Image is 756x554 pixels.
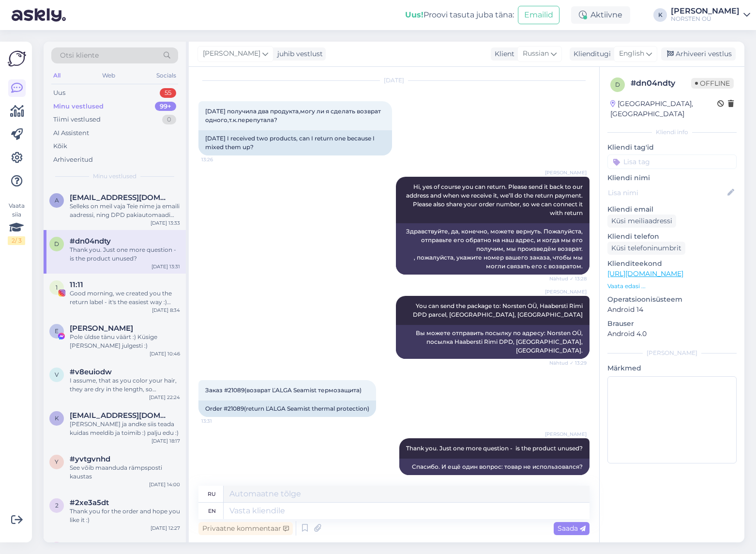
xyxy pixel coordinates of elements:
[70,420,180,437] div: [PERSON_NAME] ja andke siis teada kuidas meeldib ja toimib :) palju edu :)
[549,359,587,367] span: Nähtud ✓ 13:29
[406,183,584,216] span: Hi, yes of course you can return. Please send it back to our address and when we receive it, we’l...
[201,417,238,425] span: 13:31
[619,48,644,59] span: English
[550,476,587,483] span: 14:11
[198,76,590,85] div: [DATE]
[208,503,216,519] div: en
[70,463,180,481] div: See võib maanduda rämpsposti kaustas
[160,88,176,98] div: 55
[8,49,26,68] img: Askly Logo
[151,437,180,445] div: [DATE] 18:17
[149,481,180,488] div: [DATE] 14:00
[70,280,83,289] span: 11:11
[203,48,260,59] span: [PERSON_NAME]
[523,48,549,59] span: Russian
[70,368,112,376] span: #v8euiodw
[631,77,691,89] div: # dn04ndty
[607,282,737,291] p: Vaata edasi ...
[608,187,726,198] input: Lisa nimi
[205,386,362,394] span: Заказ #21089(возврат ĽALGA Seamist термозащита)
[405,10,423,19] b: Uus!
[208,486,216,502] div: ru
[151,524,180,532] div: [DATE] 12:27
[54,240,59,247] span: d
[198,130,392,155] div: [DATE] I received two products, can I return one because I mixed them up?
[53,128,89,138] div: AI Assistent
[8,236,25,245] div: 2 / 3
[55,327,59,335] span: E
[661,47,736,61] div: Arhiveeri vestlus
[607,363,737,373] p: Märkmed
[607,269,683,278] a: [URL][DOMAIN_NAME]
[607,231,737,242] p: Kliendi telefon
[607,305,737,315] p: Android 14
[671,15,740,23] div: NORSTEN OÜ
[607,349,737,357] div: [PERSON_NAME]
[70,202,180,219] div: Selleks on meil vaja Teie nime ja emaili aadressi, ning DPD pakiautomaadi asukohta - tooteid ja k...
[549,275,587,282] span: Nähtud ✓ 13:28
[201,156,238,163] span: 13:26
[55,458,59,465] span: y
[198,400,376,417] div: Order #21089(return ĽALGA Seamist thermal protection)
[70,333,180,350] div: Pole üldse tänu väärt :) Küsige [PERSON_NAME] julgesti :)
[558,524,586,533] span: Saada
[70,237,111,246] span: #dn04ndty
[151,263,180,270] div: [DATE] 13:31
[51,69,62,82] div: All
[491,49,514,59] div: Klient
[607,319,737,329] p: Brauser
[671,7,750,23] a: [PERSON_NAME]NORSTEN OÜ
[53,102,104,111] div: Minu vestlused
[545,169,587,176] span: [PERSON_NAME]
[273,49,323,59] div: juhib vestlust
[70,507,180,524] div: Thank you for the order and hope you like it :)
[55,415,59,422] span: k
[93,172,136,181] span: Minu vestlused
[70,324,133,333] span: Evelin Täht
[406,445,583,452] span: Thank you. Just one more question - is the product unused?
[607,259,737,269] p: Klienditeekond
[607,329,737,339] p: Android 4.0
[70,193,170,202] span: a.jacukevica@inbox.lv
[53,141,67,151] div: Kõik
[570,49,611,59] div: Klienditugi
[405,9,514,21] div: Proovi tasuta juba täna:
[691,78,734,89] span: Offline
[205,108,382,123] span: [DATE] получила два продукта,могу ли я сделать возврат одного,т.к.перепутала?
[155,102,176,111] div: 99+
[607,204,737,215] p: Kliendi email
[70,455,110,463] span: #yvtgvnhd
[149,394,180,401] div: [DATE] 22:24
[55,197,59,204] span: a
[607,128,737,137] div: Kliendi info
[53,155,93,165] div: Arhiveeritud
[150,350,180,357] div: [DATE] 10:46
[70,376,180,394] div: I assume, that as you color your hair, they are dry in the length, so Seaboost conditioner is ver...
[70,246,180,263] div: Thank you. Just one more question - is the product unused?
[198,522,293,535] div: Privaatne kommentaar
[607,215,676,228] div: Küsi meiliaadressi
[615,81,620,88] span: d
[653,8,667,22] div: K
[396,223,590,275] div: Здравствуйте, да, конечно, можете вернуть. Пожалуйста, отправьте его обратно на наш адрес, и когд...
[152,307,180,314] div: [DATE] 8:34
[151,219,180,227] div: [DATE] 13:33
[671,7,740,15] div: [PERSON_NAME]
[154,69,178,82] div: Socials
[399,459,590,475] div: Спасибо. И ещё один вопрос: товар не использовался?
[60,50,99,61] span: Otsi kliente
[8,201,25,245] div: Vaata siia
[70,542,109,551] span: #3dtnaav7
[518,6,559,24] button: Emailid
[607,142,737,153] p: Kliendi tag'id
[607,242,685,255] div: Küsi telefoninumbrit
[53,115,101,124] div: Tiimi vestlused
[55,502,59,509] span: 2
[162,115,176,124] div: 0
[56,284,58,291] span: 1
[396,325,590,359] div: Вы можете отправить посылку по адресу: Norsten OÜ, посылка Haabersti Rimi DPD, [GEOGRAPHIC_DATA],...
[545,288,587,295] span: [PERSON_NAME]
[53,88,65,98] div: Uus
[70,498,109,507] span: #2xe3a5dt
[100,69,117,82] div: Web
